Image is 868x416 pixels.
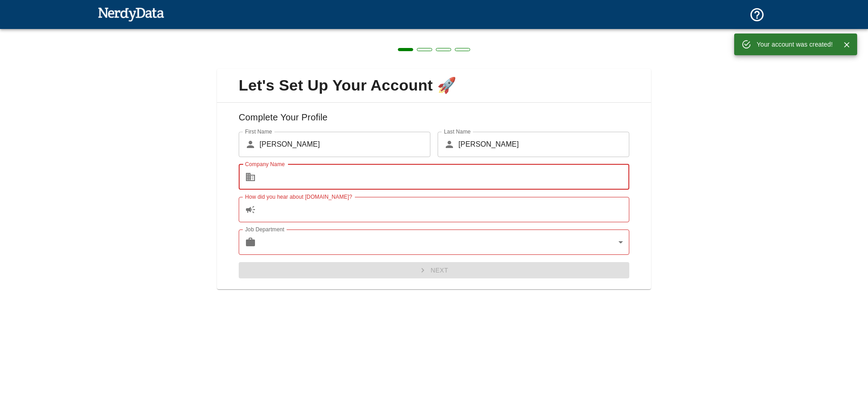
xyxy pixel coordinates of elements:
div: Your account was created! [757,36,833,53]
label: Last Name [444,128,471,135]
button: Close [840,38,854,52]
label: First Name [245,128,272,135]
label: Company Name [245,160,285,168]
span: Let's Set Up Your Account 🚀 [224,76,644,95]
label: Job Department [245,225,284,233]
button: Support and Documentation [744,1,770,28]
img: NerdyData.com [98,5,164,23]
label: How did you hear about [DOMAIN_NAME]? [245,193,352,201]
h6: Complete Your Profile [224,110,644,132]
